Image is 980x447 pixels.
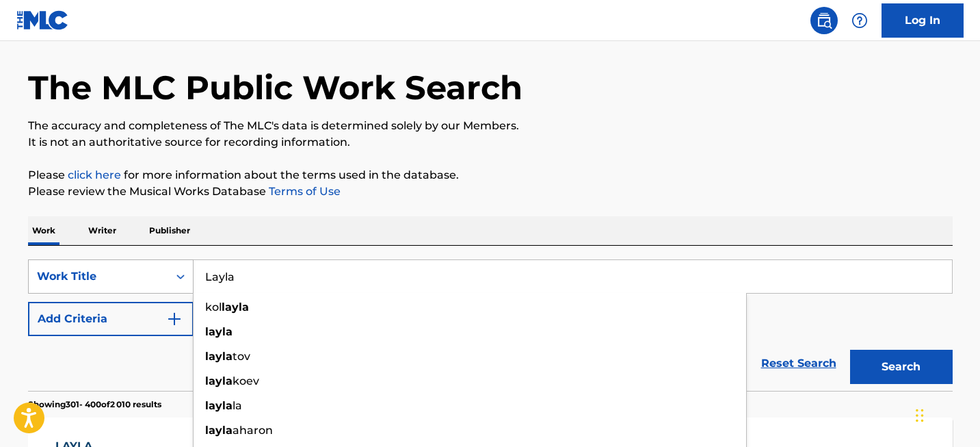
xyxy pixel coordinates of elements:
[28,118,953,134] p: The accuracy and completeness of The MLC's data is determined solely by our Members.
[145,216,194,245] p: Publisher
[882,3,964,38] a: Log In
[205,374,233,387] strong: layla
[233,350,250,363] span: tov
[851,12,868,29] img: help
[28,134,953,151] p: It is not an authoritative source for recording information.
[28,216,59,245] p: Work
[916,395,924,436] div: Glisser
[205,325,233,338] strong: layla
[166,311,183,327] img: 9d2ae6d4665cec9f34b9.svg
[28,167,953,183] p: Please for more information about the terms used in the database.
[233,374,259,387] span: koev
[222,301,249,314] strong: layla
[84,216,120,245] p: Writer
[850,350,953,384] button: Search
[754,348,843,379] a: Reset Search
[205,399,233,412] strong: layla
[28,183,953,200] p: Please review the Musical Works Database
[28,67,522,108] h1: The MLC Public Work Search
[37,268,160,285] div: Work Title
[810,7,838,34] a: Public Search
[266,185,341,198] a: Terms of Use
[912,381,980,447] div: Widget de chat
[28,398,161,411] p: Showing 301 - 400 of 2 010 results
[912,381,980,447] iframe: Chat Widget
[16,10,69,30] img: MLC Logo
[205,301,222,314] span: kol
[233,399,242,412] span: la
[28,302,194,336] button: Add Criteria
[233,424,273,437] span: aharon
[205,350,233,363] strong: layla
[205,424,233,437] strong: layla
[28,259,953,391] form: Search Form
[68,168,121,181] a: click here
[846,7,873,34] div: Help
[816,12,832,29] img: search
